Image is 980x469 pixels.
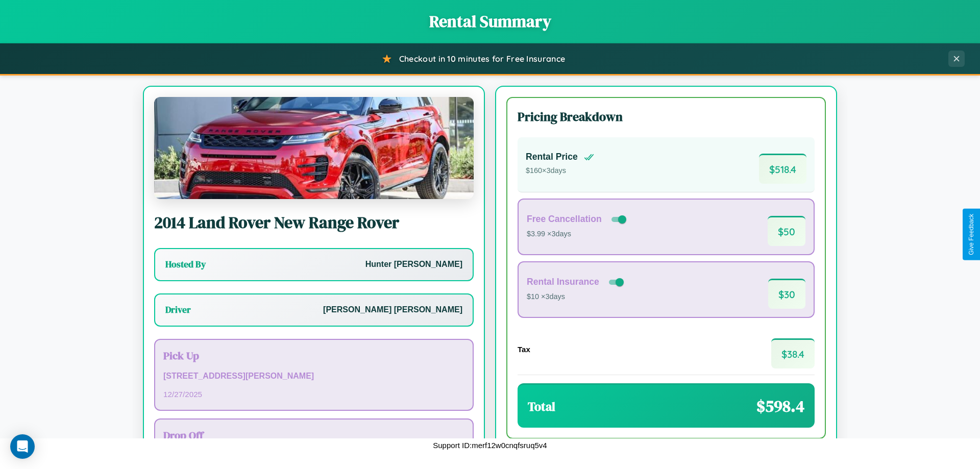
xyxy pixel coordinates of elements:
div: Give Feedback [968,214,975,255]
span: $ 598.4 [756,395,804,417]
h4: Rental Insurance [527,277,599,287]
p: [PERSON_NAME] [PERSON_NAME] [323,303,462,317]
img: Land Rover New Range Rover [154,97,474,199]
h3: Driver [165,304,191,316]
span: $ 518.4 [759,154,806,184]
h2: 2014 Land Rover New Range Rover [154,211,474,234]
p: 12 / 27 / 2025 [163,387,464,401]
p: Hunter [PERSON_NAME] [365,257,462,272]
div: Open Intercom Messenger [10,434,35,459]
h3: Drop Off [163,428,464,442]
p: $3.99 × 3 days [527,228,628,241]
p: $10 × 3 days [527,290,626,304]
h4: Tax [518,345,530,354]
h4: Rental Price [526,152,578,162]
h4: Free Cancellation [527,214,602,225]
span: $ 38.4 [771,338,815,368]
h3: Hosted By [165,258,206,270]
h1: Rental Summary [10,10,970,33]
h3: Pricing Breakdown [518,108,815,125]
span: $ 30 [768,279,805,309]
h3: Total [528,398,555,415]
span: $ 50 [768,216,805,246]
p: $ 160 × 3 days [526,164,594,178]
p: [STREET_ADDRESS][PERSON_NAME] [163,369,464,384]
h3: Pick Up [163,348,464,363]
p: Support ID: merf12w0cnqfsruq5v4 [433,438,547,452]
span: Checkout in 10 minutes for Free Insurance [399,54,565,64]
